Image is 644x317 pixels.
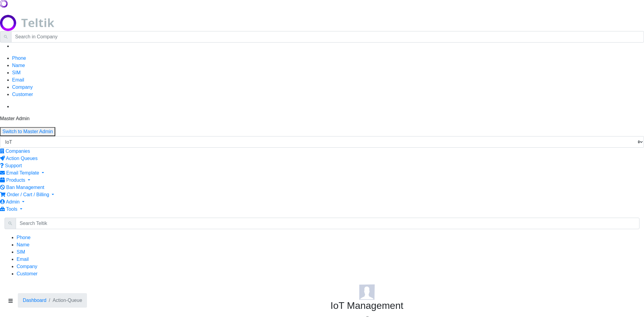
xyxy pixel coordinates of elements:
a: Name [17,242,30,247]
h2: IoT Management [331,300,403,311]
a: Email [17,257,29,262]
a: Company [17,264,37,269]
a: Name [12,63,25,68]
a: SIM [17,249,25,255]
span: Admin [6,199,20,204]
span: Action Queues [6,156,38,161]
a: Phone [17,235,30,240]
nav: breadcrumb [5,293,318,312]
a: Dashboard [23,298,46,303]
a: Customer [12,92,33,97]
a: SIM [12,70,21,75]
a: Company [12,85,33,90]
input: Search in Company [11,31,644,43]
span: Email Template [6,170,39,175]
span: Order / Cart / Billing [7,192,49,197]
span: Companies [5,149,30,154]
li: Action-Queue [46,297,82,304]
input: Search Teltik [16,218,639,229]
span: Ban Management [6,185,44,190]
span: Support [5,163,22,168]
a: Switch to Master Admin [2,129,53,134]
a: Customer [17,271,37,276]
span: Products [6,178,25,183]
a: Email [12,77,24,82]
span: Tools [6,207,17,212]
a: Phone [12,56,26,61]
